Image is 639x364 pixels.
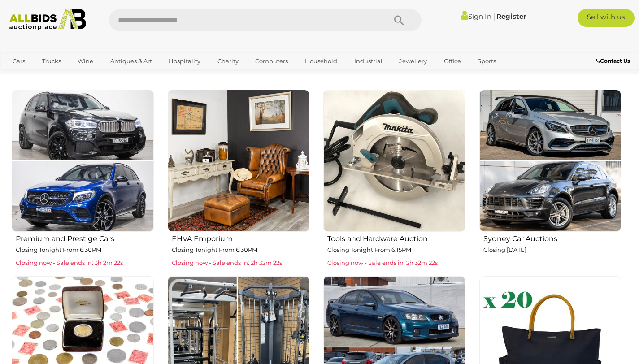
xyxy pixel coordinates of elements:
span: | [493,11,495,21]
img: Sydney Car Auctions [479,90,622,232]
a: Office [438,54,467,69]
span: Closing now - Sale ends in: 2h 32m 22s [172,259,282,266]
p: Closing Tonight From 6:30PM [172,245,310,255]
a: Jewellery [393,54,433,69]
a: Cars [7,54,31,69]
a: Tools and Hardware Auction Closing Tonight From 6:15PM Closing now - Sale ends in: 2h 32m 22s [323,89,465,269]
p: Closing [DATE] [483,245,622,255]
span: Closing now - Sale ends in: 2h 32m 22s [327,259,438,266]
img: EHVA Emporium [168,90,310,232]
p: Closing Tonight From 6:15PM [327,245,465,255]
a: Antiques & Art [104,54,158,69]
button: Search [377,9,422,31]
h2: Tools and Hardware Auction [327,233,465,243]
a: Sign In [461,12,491,21]
h2: Sydney Car Auctions [483,233,622,243]
img: Allbids.com.au [5,9,91,30]
a: Sydney Car Auctions Closing [DATE] [479,89,622,269]
a: Charity [212,54,244,69]
h2: Premium and Prestige Cars [16,233,154,243]
a: Trucks [36,54,67,69]
a: [GEOGRAPHIC_DATA] [7,69,82,83]
img: Tools and Hardware Auction [323,90,465,232]
a: Wine [72,54,99,69]
span: Closing now - Sale ends in: 3h 2m 22s [16,259,123,266]
a: Hospitality [163,54,206,69]
a: Sell with us [578,9,635,27]
a: Computers [249,54,294,69]
a: EHVA Emporium Closing Tonight From 6:30PM Closing now - Sale ends in: 2h 32m 22s [167,89,310,269]
b: Contact Us [596,57,630,64]
p: Closing Tonight From 6:30PM [16,245,154,255]
a: Contact Us [596,56,632,66]
img: Premium and Prestige Cars [12,90,154,232]
a: Premium and Prestige Cars Closing Tonight From 6:30PM Closing now - Sale ends in: 3h 2m 22s [11,89,154,269]
a: Sports [472,54,502,69]
h2: EHVA Emporium [172,233,310,243]
a: Register [496,12,526,21]
a: Household [299,54,343,69]
a: Industrial [348,54,388,69]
